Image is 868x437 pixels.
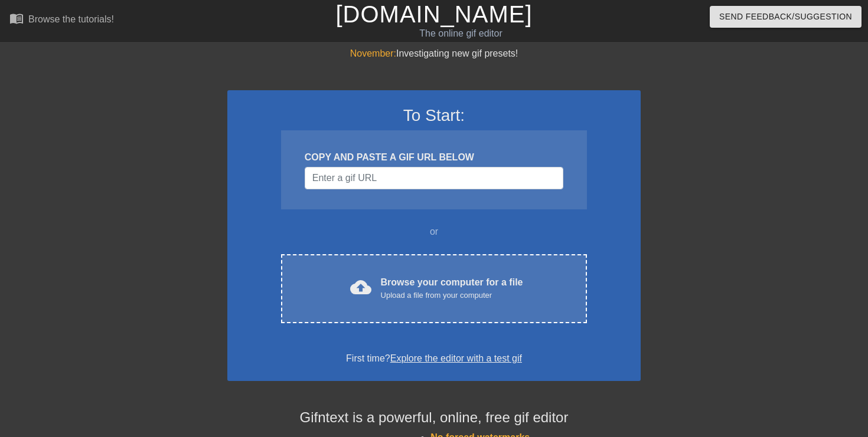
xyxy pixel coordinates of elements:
[390,353,522,363] a: Explore the editor with a test gif
[350,48,396,58] span: November:
[243,351,625,366] div: First time?
[9,11,24,25] span: menu_book
[258,225,610,239] div: or
[719,9,852,24] span: Send Feedback/Suggestion
[710,6,862,28] button: Send Feedback/Suggestion
[350,277,371,298] span: cloud_upload
[295,27,626,41] div: The online gif editor
[28,14,114,24] div: Browse the tutorials!
[381,290,523,301] div: Upload a file from your computer
[335,1,532,27] a: [DOMAIN_NAME]
[243,106,625,126] h3: To Start:
[381,275,523,301] div: Browse your computer for a file
[227,47,641,61] div: Investigating new gif presets!
[9,11,114,29] a: Browse the tutorials!
[305,167,563,189] input: Username
[305,150,563,165] div: COPY AND PASTE A GIF URL BELOW
[227,409,641,426] h4: Gifntext is a powerful, online, free gif editor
